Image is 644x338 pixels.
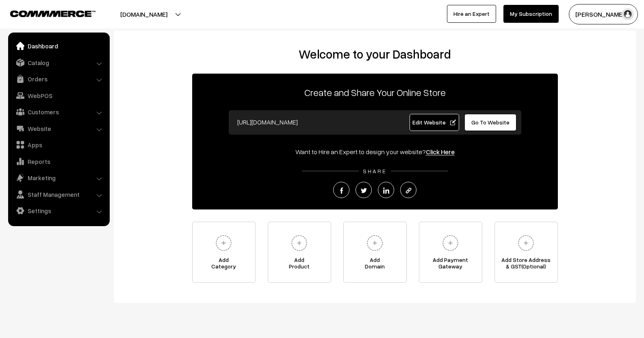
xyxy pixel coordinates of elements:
[10,39,107,53] a: Dashboard
[10,8,81,18] a: COMMMERCE
[439,232,462,254] img: plus.svg
[288,232,310,254] img: plus.svg
[193,257,255,273] span: Add Category
[464,114,517,131] a: Go To Website
[10,203,107,218] a: Settings
[10,55,107,70] a: Catalog
[10,170,107,185] a: Marketing
[344,257,406,273] span: Add Domain
[10,121,107,136] a: Website
[10,187,107,202] a: Staff Management
[426,148,455,156] a: Click Here
[10,72,107,86] a: Orders
[412,119,456,126] span: Edit Website
[10,137,107,152] a: Apps
[10,105,107,119] a: Customers
[192,147,558,157] div: Want to Hire an Expert to design your website?
[192,85,558,100] p: Create and Share Your Online Store
[419,222,482,283] a: Add PaymentGateway
[569,4,638,24] button: [PERSON_NAME]
[122,47,628,61] h2: Welcome to your Dashboard
[622,8,634,20] img: user
[10,11,95,17] img: COMMMERCE
[447,5,496,23] a: Hire an Expert
[359,168,391,174] span: SHARE
[268,257,331,273] span: Add Product
[364,232,386,254] img: plus.svg
[343,222,407,283] a: AddDomain
[268,222,331,283] a: AddProduct
[410,114,459,131] a: Edit Website
[494,222,558,283] a: Add Store Address& GST(Optional)
[503,5,559,23] a: My Subscription
[212,232,235,254] img: plus.svg
[10,154,107,169] a: Reports
[192,222,256,283] a: AddCategory
[419,257,482,273] span: Add Payment Gateway
[10,88,107,103] a: WebPOS
[515,232,537,254] img: plus.svg
[471,119,510,126] span: Go To Website
[92,4,196,24] button: [DOMAIN_NAME]
[495,257,557,273] span: Add Store Address & GST(Optional)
